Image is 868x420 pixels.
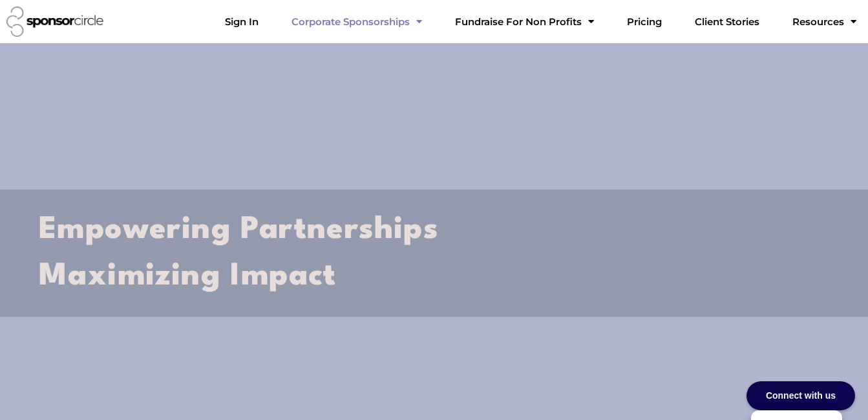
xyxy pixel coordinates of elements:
img: Sponsor Circle logo [6,6,103,37]
a: Resources [782,9,867,35]
div: Connect with us [746,381,855,410]
h2: Empowering Partnerships Maximizing Impact [39,207,829,299]
a: Pricing [617,9,672,35]
a: Corporate SponsorshipsMenu Toggle [281,9,432,35]
a: Sign In [215,9,269,35]
nav: Menu [215,9,867,35]
a: Fundraise For Non ProfitsMenu Toggle [445,9,604,35]
a: Client Stories [684,9,770,35]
